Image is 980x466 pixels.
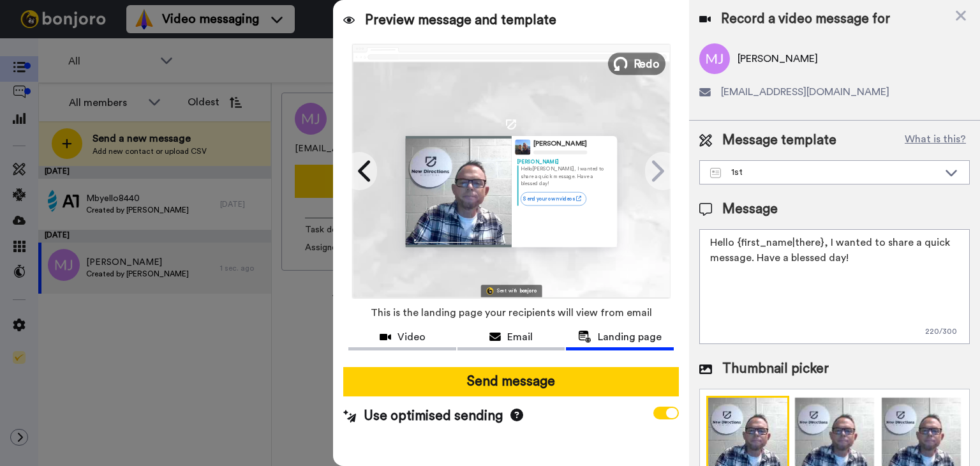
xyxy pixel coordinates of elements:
button: Send message [343,367,679,396]
span: [EMAIL_ADDRESS][DOMAIN_NAME] [721,84,889,100]
div: 1st [710,166,939,179]
div: [PERSON_NAME] [533,140,587,148]
a: Send your own videos [520,192,586,205]
span: Use optimised sending [364,407,503,426]
span: Message [722,200,778,219]
div: [PERSON_NAME] [517,158,611,165]
p: Hello [PERSON_NAME] , I wanted to share a quick message. Have a blessed day! [520,165,611,187]
textarea: Hello {first_name|there}, I wanted to share a quick message. Have a blessed day! [699,229,970,344]
img: Message-temps.svg [710,168,721,178]
span: Landing page [598,329,662,345]
span: Thumbnail picker [722,359,829,379]
img: player-controls-full.svg [405,234,511,246]
span: Email [507,329,533,345]
img: Profile Image [514,139,530,154]
div: Sent with [497,289,517,293]
img: 0ca51974-202c-45c1-a8c1-48ef2ddbf115 [490,116,531,132]
div: bonjoro [519,289,536,293]
span: This is the landing page your recipients will view from email [371,299,652,327]
button: What is this? [901,131,970,150]
img: Bonjoro Logo [486,287,493,294]
span: Message template [722,131,836,150]
span: Video [397,329,426,345]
